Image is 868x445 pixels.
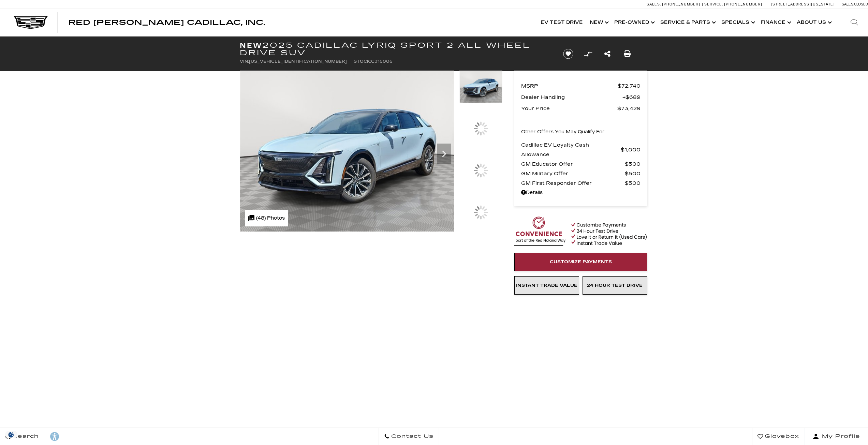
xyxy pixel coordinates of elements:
[587,283,643,288] span: 24 Hour Test Drive
[724,2,762,6] span: [PHONE_NUMBER]
[521,104,617,113] span: Your Price
[625,169,641,178] span: $500
[624,49,631,59] a: Print this New 2025 Cadillac LYRIQ Sport 2 All Wheel Drive SUV
[521,140,621,159] span: Cadillac EV Loyalty Cash Allowance
[617,104,641,113] span: $73,429
[763,432,799,441] span: Glovebox
[437,144,451,164] div: Next
[583,49,593,59] button: Compare Vehicle
[459,71,502,103] img: New 2025 Nimbus Metallic Cadillac Sport 2 image 1
[625,178,641,188] span: $500
[718,9,757,36] a: Specials
[3,431,19,438] img: Opt-Out Icon
[771,2,835,6] a: [STREET_ADDRESS][US_STATE]
[516,283,577,288] span: Instant Trade Value
[521,127,605,137] p: Other Offers You May Qualify For
[521,178,641,188] a: GM First Responder Offer $500
[561,48,576,59] button: Save vehicle
[586,9,611,36] a: New
[550,259,612,265] span: Customize Payments
[647,2,702,6] a: Sales: [PHONE_NUMBER]
[521,188,641,197] a: Details
[371,59,393,64] span: C316006
[14,16,48,29] img: Cadillac Dark Logo with Cadillac White Text
[3,431,19,438] section: Click to Open Cookie Consent Modal
[805,428,868,445] button: Open user profile menu
[657,9,718,36] a: Service & Parts
[68,19,265,26] a: Red [PERSON_NAME] Cadillac, Inc.
[521,169,625,178] span: GM Military Offer
[521,92,622,102] span: Dealer Handling
[842,2,854,6] span: Sales:
[854,2,868,6] span: Closed
[621,145,641,154] span: $1,000
[604,49,610,59] a: Share this New 2025 Cadillac LYRIQ Sport 2 All Wheel Drive SUV
[521,81,618,91] span: MSRP
[11,432,39,441] span: Search
[389,432,433,441] span: Contact Us
[618,81,641,91] span: $72,740
[379,428,439,445] a: Contact Us
[521,104,641,113] a: Your Price $73,429
[521,92,641,102] a: Dealer Handling $689
[521,169,641,178] a: GM Military Offer $500
[514,276,579,295] a: Instant Trade Value
[583,276,647,295] a: 24 Hour Test Drive
[704,2,723,6] span: Service:
[521,140,641,159] a: Cadillac EV Loyalty Cash Allowance $1,000
[240,232,502,421] iframe: Watch videos, learn about new EV models, and find the right one for you!
[537,9,586,36] a: EV Test Drive
[68,18,265,27] span: Red [PERSON_NAME] Cadillac, Inc.
[521,159,641,169] a: GM Educator Offer $500
[514,253,647,271] a: Customize Payments
[702,2,764,6] a: Service: [PHONE_NUMBER]
[240,42,552,57] h1: 2025 Cadillac LYRIQ Sport 2 All Wheel Drive SUV
[622,92,641,102] span: $689
[240,71,454,232] img: New 2025 Nimbus Metallic Cadillac Sport 2 image 1
[521,159,625,169] span: GM Educator Offer
[354,59,371,64] span: Stock:
[793,9,834,36] a: About Us
[240,59,249,64] span: VIN:
[521,81,641,91] a: MSRP $72,740
[662,2,700,6] span: [PHONE_NUMBER]
[249,59,347,64] span: [US_VEHICLE_IDENTIFICATION_NUMBER]
[245,210,288,226] div: (48) Photos
[647,2,661,6] span: Sales:
[625,159,641,169] span: $500
[819,432,860,441] span: My Profile
[757,9,793,36] a: Finance
[752,428,805,445] a: Glovebox
[611,9,657,36] a: Pre-Owned
[240,41,262,49] strong: New
[521,178,625,188] span: GM First Responder Offer
[514,298,647,405] iframe: YouTube video player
